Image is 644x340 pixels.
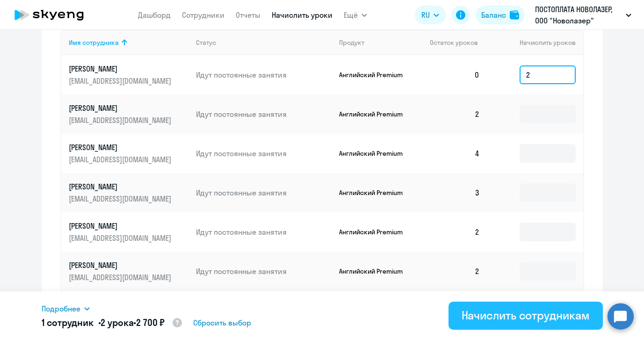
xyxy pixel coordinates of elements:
[69,221,189,243] a: [PERSON_NAME][EMAIL_ADDRESS][DOMAIN_NAME]
[69,142,189,165] a: [PERSON_NAME][EMAIL_ADDRESS][DOMAIN_NAME]
[196,227,332,237] p: Идут постоянные занятия
[69,64,189,86] a: [PERSON_NAME][EMAIL_ADDRESS][DOMAIN_NAME]
[236,10,260,20] a: Отчеты
[69,64,174,74] p: [PERSON_NAME]
[42,316,183,330] h5: 1 сотрудник • •
[182,10,224,20] a: Сотрудники
[69,272,174,282] p: [EMAIL_ADDRESS][DOMAIN_NAME]
[430,38,478,47] span: Остаток уроков
[339,228,409,236] p: Английский Premium
[196,188,332,198] p: Идут постоянные занятия
[476,6,525,24] button: Балансbalance
[339,149,409,158] p: Английский Premium
[422,55,488,94] td: 0
[69,76,174,86] p: [EMAIL_ADDRESS][DOMAIN_NAME]
[196,148,332,159] p: Идут постоянные занятия
[430,38,488,47] div: Остаток уроков
[196,38,332,47] div: Статус
[196,266,332,276] p: Идут постоянные занятия
[69,103,174,113] p: [PERSON_NAME]
[344,9,358,21] span: Ещё
[193,317,251,328] span: Сбросить выбор
[69,142,174,152] p: [PERSON_NAME]
[462,308,590,323] div: Начислить сотрудникам
[422,291,488,330] td: 4
[422,134,488,173] td: 4
[69,194,174,204] p: [EMAIL_ADDRESS][DOMAIN_NAME]
[69,233,174,243] p: [EMAIL_ADDRESS][DOMAIN_NAME]
[339,267,409,275] p: Английский Premium
[69,115,174,125] p: [EMAIL_ADDRESS][DOMAIN_NAME]
[69,181,189,204] a: [PERSON_NAME][EMAIL_ADDRESS][DOMAIN_NAME]
[69,38,119,47] div: Имя сотрудника
[481,9,506,21] div: Баланс
[69,103,189,125] a: [PERSON_NAME][EMAIL_ADDRESS][DOMAIN_NAME]
[69,181,174,192] p: [PERSON_NAME]
[196,70,332,80] p: Идут постоянные занятия
[69,260,174,270] p: [PERSON_NAME]
[421,9,430,21] span: RU
[42,303,80,314] span: Подробнее
[196,38,216,47] div: Статус
[339,38,364,47] div: Продукт
[422,94,488,134] td: 2
[69,260,189,282] a: [PERSON_NAME][EMAIL_ADDRESS][DOMAIN_NAME]
[535,4,622,26] p: ПОСТОПЛАТА НОВОЛАЗЕР, ООО "Новолазер"
[415,6,446,24] button: RU
[339,188,409,197] p: Английский Premium
[136,317,165,328] span: 2 700 ₽
[422,252,488,291] td: 2
[69,221,174,231] p: [PERSON_NAME]
[339,110,409,118] p: Английский Premium
[339,71,409,79] p: Английский Premium
[138,10,171,20] a: Дашборд
[487,30,583,55] th: Начислить уроков
[422,212,488,252] td: 2
[69,154,174,165] p: [EMAIL_ADDRESS][DOMAIN_NAME]
[530,4,636,26] button: ПОСТОПЛАТА НОВОЛАЗЕР, ООО "Новолазер"
[101,317,133,328] span: 2 урока
[196,109,332,119] p: Идут постоянные занятия
[510,10,519,20] img: balance
[339,38,422,47] div: Продукт
[449,302,603,330] button: Начислить сотрудникам
[422,173,488,212] td: 3
[272,10,333,20] a: Начислить уроки
[344,6,367,24] button: Ещё
[69,38,189,47] div: Имя сотрудника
